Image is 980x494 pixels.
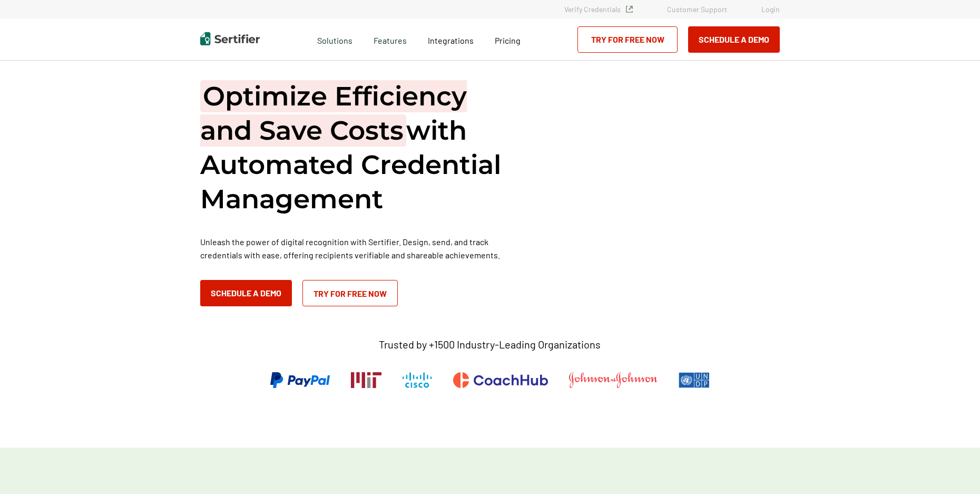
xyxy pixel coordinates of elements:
[200,235,516,261] p: Unleash the power of digital recognition with Sertifier. Design, send, and track credentials with...
[667,5,727,14] a: Customer Support
[569,372,658,388] img: Johnson & Johnson
[351,372,381,388] img: Massachusetts Institute of Technology
[626,6,633,13] img: Verified
[453,372,548,388] img: CoachHub
[428,33,474,46] a: Integrations
[317,33,352,46] span: Solutions
[302,280,398,306] a: Try for Free Now
[379,338,601,351] p: Trusted by +1500 Industry-Leading Organizations
[200,32,260,45] img: Sertifier | Digital Credentialing Platform
[403,372,432,388] img: Cisco
[495,33,521,46] a: Pricing
[374,33,407,46] span: Features
[577,26,678,53] a: Try for Free Now
[200,80,467,147] span: Optimize Efficiency and Save Costs
[270,372,330,388] img: PayPal
[761,5,780,14] a: Login
[679,372,710,388] img: UNDP
[200,79,516,216] h1: with Automated Credential Management
[564,5,633,14] a: Verify Credentials
[495,35,521,45] span: Pricing
[428,35,474,45] span: Integrations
